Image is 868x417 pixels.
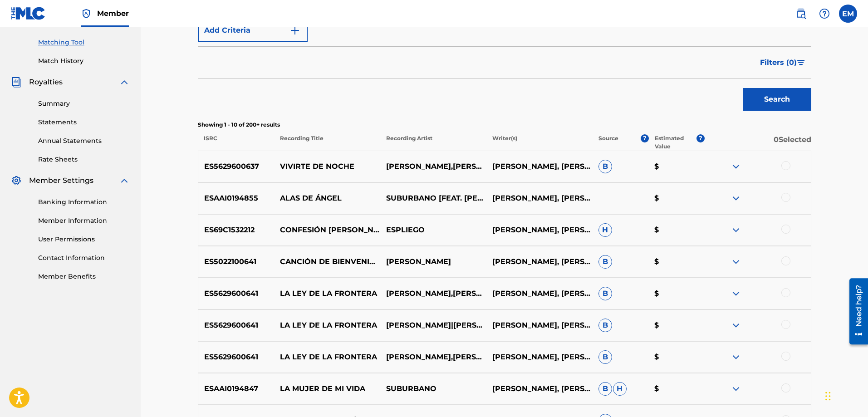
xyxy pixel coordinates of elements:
[598,255,612,269] span: B
[825,383,831,410] div: Arrastrar
[486,134,593,151] p: Writer(s)
[274,352,380,363] p: LA LEY DE LA FRONTERA
[380,288,486,299] p: [PERSON_NAME],[PERSON_NAME]
[731,320,741,331] img: expand
[38,272,130,281] a: Member Benefits
[648,288,705,299] p: $
[198,352,275,363] p: ES5629600641
[486,383,593,394] p: [PERSON_NAME], [PERSON_NAME]
[731,161,741,172] img: expand
[823,373,868,417] iframe: Chat Widget
[648,256,705,267] p: $
[743,88,811,111] button: Search
[11,77,22,88] img: Royalties
[380,161,486,172] p: [PERSON_NAME],[PERSON_NAME]
[731,352,741,363] img: expand
[486,193,593,204] p: [PERSON_NAME], [PERSON_NAME], [PERSON_NAME]
[823,373,868,417] div: Widget de chat
[760,57,797,68] span: Filters ( 0 )
[198,134,274,151] p: ISRC
[731,288,741,299] img: expand
[797,60,805,65] img: filter
[198,256,275,267] p: ES5022100641
[641,134,649,142] span: ?
[29,175,93,186] span: Member Settings
[274,320,380,331] p: LA LEY DE LA FRONTERA
[613,382,627,396] span: H
[598,382,612,396] span: B
[38,118,130,127] a: Statements
[198,19,308,42] button: Add Criteria
[198,383,275,394] p: ESAAI0194847
[819,8,830,19] img: help
[38,197,130,207] a: Banking Information
[198,288,275,299] p: ES5629600641
[38,155,130,164] a: Rate Sheets
[648,383,705,394] p: $
[486,225,593,235] p: [PERSON_NAME], [PERSON_NAME], [PERSON_NAME]
[795,8,806,19] img: search
[486,161,593,172] p: [PERSON_NAME], [PERSON_NAME], [PERSON_NAME], [PERSON_NAME]
[274,225,380,235] p: CONFESIÓN [PERSON_NAME]
[274,383,380,394] p: LA MUJER DE MI VIDA
[486,352,593,363] p: [PERSON_NAME], [PERSON_NAME]
[289,25,300,36] img: 9d2ae6d4665cec9f34b9.svg
[97,8,129,19] span: Member
[11,7,46,20] img: MLC Logo
[38,99,130,108] a: Summary
[38,216,130,226] a: Member Information
[81,8,92,19] img: Top Rightsholder
[655,134,696,151] p: Estimated Value
[792,5,810,23] a: Public Search
[648,352,705,363] p: $
[198,225,275,235] p: ES69C1532212
[274,193,380,204] p: ALAS DE ÁNGEL
[38,235,130,244] a: User Permissions
[648,320,705,331] p: $
[843,275,868,348] iframe: Resource Center
[486,288,593,299] p: [PERSON_NAME], [PERSON_NAME], [PERSON_NAME], [PERSON_NAME]
[198,121,811,129] p: Showing 1 - 10 of 200+ results
[198,320,275,331] p: ES5629600641
[486,320,593,331] p: [PERSON_NAME], [PERSON_NAME]
[198,161,275,172] p: ES5629600637
[274,288,380,299] p: LA LEY DE LA FRONTERA
[38,56,130,66] a: Match History
[598,134,618,151] p: Source
[380,134,486,151] p: Recording Artist
[598,350,612,364] span: B
[380,383,486,394] p: SUBURBANO
[380,225,486,235] p: ESPLIEGO
[731,256,741,267] img: expand
[38,136,130,146] a: Annual Statements
[11,175,22,186] img: Member Settings
[119,175,130,186] img: expand
[380,256,486,267] p: [PERSON_NAME]
[198,193,275,204] p: ESAAI0194855
[731,193,741,204] img: expand
[648,225,705,235] p: $
[38,253,130,263] a: Contact Information
[486,256,593,267] p: [PERSON_NAME], [PERSON_NAME], [PERSON_NAME], [PERSON_NAME], [PERSON_NAME]
[839,5,857,23] div: User Menu
[380,320,486,331] p: [PERSON_NAME]|[PERSON_NAME]
[380,193,486,204] p: SUBURBANO [FEAT. [PERSON_NAME]]
[29,77,63,88] span: Royalties
[598,160,612,173] span: B
[38,38,130,47] a: Matching Tool
[731,383,741,394] img: expand
[380,352,486,363] p: [PERSON_NAME],[PERSON_NAME]
[648,193,705,204] p: $
[598,287,612,300] span: B
[598,223,612,237] span: H
[598,319,612,332] span: B
[648,161,705,172] p: $
[274,134,380,151] p: Recording Title
[731,225,741,235] img: expand
[755,51,811,74] button: Filters (0)
[274,161,380,172] p: VIVIRTE DE NOCHE
[119,77,130,88] img: expand
[274,256,380,267] p: CANCIÓN DE BIENVENIDA - REMASTERIZADO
